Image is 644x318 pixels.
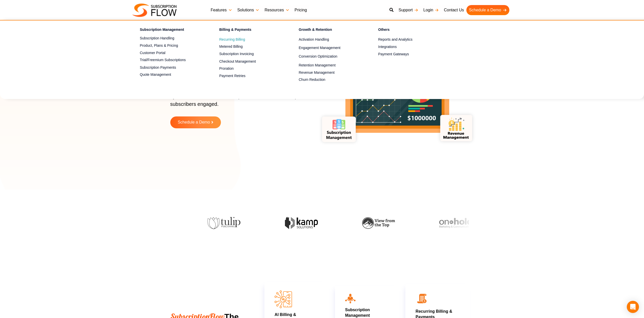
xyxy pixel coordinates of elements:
[140,27,202,34] h4: Subscription Management
[219,27,281,34] h4: Billing & Payments
[299,69,361,76] a: Revenue Management
[306,217,339,229] img: view-from-the-top
[345,294,356,303] img: icon10
[208,5,235,15] a: Features
[299,63,336,68] span: Retention Management
[140,42,202,48] a: Product, Plans & Pricing
[378,44,440,50] a: Integrations
[396,5,421,15] a: Support
[299,37,361,43] a: Activation Handling
[219,73,245,79] span: Payment Retries
[140,43,178,48] span: Product, Plans & Pricing
[140,65,176,70] span: Subscription Payments
[275,290,292,308] img: AI Billing & Subscription Managements
[292,5,309,15] a: Pricing
[219,58,281,64] a: Checkout Management
[219,73,281,79] a: Payment Retries
[219,44,281,50] a: Metered Billing
[299,77,361,83] a: Churn Reduction
[627,301,639,313] div: Open Intercom Messenger
[378,37,412,42] span: Reports and Analytics
[466,5,509,15] a: Schedule a Demo
[383,218,416,228] img: onhold-marketing
[299,62,361,68] a: Retention Management
[299,45,361,51] a: Engagement Management
[140,35,202,41] a: Subscription Handling
[441,5,466,15] a: Contact Us
[140,64,202,70] a: Subscription Payments
[378,44,397,50] span: Integrations
[132,4,177,17] img: Subscriptionflow
[228,217,261,229] img: kamp-solution
[178,120,210,125] span: Schedule a Demo
[421,5,441,15] a: Login
[140,57,202,63] a: Trial/Freemium Subscriptions
[219,37,245,42] span: Recurring Billing
[299,77,325,82] span: Churn Reduction
[416,292,428,305] img: 02
[378,27,440,34] h4: Others
[378,37,440,43] a: Reports and Analytics
[235,5,262,15] a: Solutions
[219,37,281,43] a: Recurring Billing
[299,27,361,34] h4: Growth & Retention
[299,54,361,60] a: Conversion Optimization
[262,5,292,15] a: Resources
[345,308,370,317] a: Subscription Management
[170,116,221,128] a: Schedule a Demo
[140,50,165,56] span: Customer Portal
[219,59,256,64] span: Checkout Management
[378,52,409,57] span: Payment Gateways
[219,51,281,57] a: Subscription Invoicing
[140,72,202,78] a: Quote Management
[219,66,281,72] a: Proration
[378,51,440,57] a: Payment Gateways
[299,70,335,75] span: Revenue Management
[140,50,202,56] a: Customer Portal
